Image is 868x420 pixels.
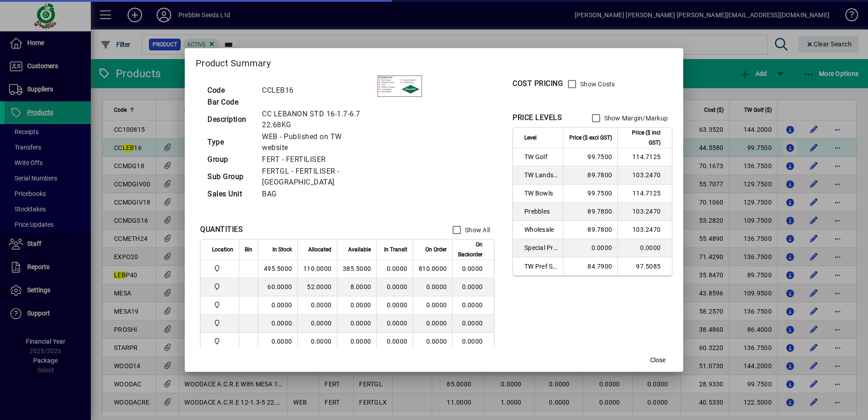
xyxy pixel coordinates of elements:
td: Bar Code [203,96,257,108]
span: Location [212,245,233,255]
td: 89.7800 [563,203,617,221]
td: CC LEBANON STD 16-1.7-6.7 22.68KG [257,108,377,131]
td: 103.2470 [617,221,672,239]
td: 0.0000 [452,278,494,296]
td: 99.7500 [563,148,617,166]
span: TW Bowls [524,189,557,198]
td: 103.2470 [617,166,672,185]
span: Close [650,355,666,365]
span: 0.0000 [426,283,447,290]
span: On Backorder [458,240,483,260]
td: FERTGL - FERTILISER - [GEOGRAPHIC_DATA] [257,165,377,188]
div: PRICE LEVELS [513,112,562,123]
td: Description [203,108,257,131]
span: Special Price [524,243,557,252]
td: Sales Unit [203,188,257,200]
h2: Product Summary [185,48,683,75]
span: 0.0000 [387,320,408,327]
span: Wholesale [524,225,557,234]
td: 0.0000 [337,315,376,333]
td: 52.0000 [297,278,337,296]
span: Bin [245,245,252,255]
td: 0.0000 [617,239,672,257]
td: 385.5000 [337,260,376,278]
span: TW Golf [524,152,557,161]
td: 0.0000 [258,315,297,333]
td: Code [203,85,257,96]
td: 114.7125 [617,185,672,203]
span: TW Pref Sup [524,262,557,271]
span: Allocated [308,245,331,255]
span: 0.0000 [426,301,447,309]
td: 0.0000 [258,333,297,351]
td: 84.7900 [563,257,617,275]
td: 0.0000 [258,296,297,315]
span: Price ($ excl GST) [569,133,612,143]
td: 0.0000 [337,333,376,351]
span: In Transit [384,245,407,255]
td: 110.0000 [297,260,337,278]
img: contain [377,75,423,97]
td: Group [203,154,257,165]
td: 8.0000 [337,278,376,296]
td: 0.0000 [452,315,494,333]
td: WEB - Published on TW website [257,131,377,154]
td: 89.7800 [563,221,617,239]
td: 0.0000 [563,239,617,257]
span: Level [524,133,537,143]
label: Show Costs [578,80,615,89]
td: 89.7800 [563,166,617,185]
button: Close [643,352,672,368]
td: 0.0000 [452,260,494,278]
td: 0.0000 [337,296,376,315]
td: CCLEB16 [257,85,377,96]
span: 0.0000 [387,265,408,272]
td: 60.0000 [258,278,297,296]
td: 0.0000 [452,296,494,315]
td: 99.7500 [563,185,617,203]
span: 0.0000 [387,283,408,290]
td: 97.5085 [617,257,672,275]
span: 810.0000 [419,265,447,272]
span: 0.0000 [426,320,447,327]
td: 495.5000 [258,260,297,278]
span: 0.0000 [387,301,408,309]
div: COST PRICING [513,78,563,89]
span: 0.0000 [426,338,447,345]
label: Show All [463,225,490,235]
td: Type [203,131,257,154]
td: FERT - FERTILISER [257,154,377,165]
td: 0.0000 [297,315,337,333]
td: BAG [257,188,377,200]
td: 103.2470 [617,203,672,221]
span: On Order [425,245,447,255]
span: Price ($ incl GST) [623,128,661,148]
td: 0.0000 [297,296,337,315]
td: Sub Group [203,165,257,188]
span: Available [348,245,371,255]
div: QUANTITIES [200,224,243,235]
td: 114.7125 [617,148,672,166]
td: 0.0000 [297,333,337,351]
td: 0.0000 [452,333,494,351]
span: TW Landscaper [524,170,557,180]
span: 0.0000 [387,338,408,345]
label: Show Margin/Markup [602,114,668,123]
span: In Stock [272,245,292,255]
span: Prebbles [524,207,557,216]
